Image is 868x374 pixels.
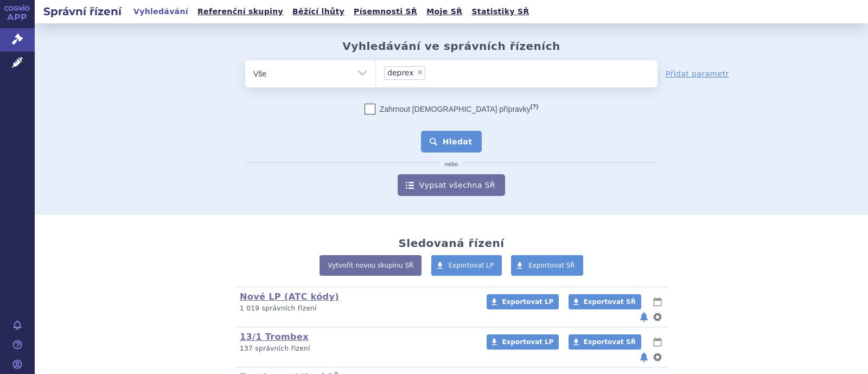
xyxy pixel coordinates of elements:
span: × [417,69,423,75]
a: Statistiky SŘ [468,4,532,19]
a: Exportovat SŘ [511,255,583,276]
a: Přidat parametr [666,68,729,79]
a: Exportovat SŘ [569,334,641,350]
p: 137 správních řízení [240,344,473,353]
span: Exportovat LP [502,298,553,306]
a: Běžící lhůty [289,4,348,19]
label: Zahrnout [DEMOGRAPHIC_DATA] přípravky [365,104,538,115]
span: Exportovat SŘ [584,338,636,346]
button: nastavení [652,310,663,324]
button: notifikace [639,310,649,324]
a: Moje SŘ [423,4,465,19]
button: lhůty [652,295,663,308]
h2: Vyhledávání ve správních řízeních [342,40,560,53]
span: Exportovat LP [502,338,553,346]
h2: Sledovaná řízení [398,237,504,250]
span: Exportovat LP [449,262,494,269]
a: Vytvořit novou skupinu SŘ [320,255,422,276]
input: deprex [429,66,469,79]
a: Exportovat SŘ [569,294,641,309]
span: Exportovat SŘ [528,262,575,269]
a: Referenční skupiny [194,4,286,19]
a: Nové LP (ATC kódy) [240,291,339,302]
button: lhůty [652,335,663,348]
button: nastavení [652,351,663,364]
a: 13/1 Trombex [240,332,309,342]
a: Exportovat LP [487,334,559,350]
a: Exportovat LP [431,255,502,276]
h2: Správní řízení [35,4,130,19]
a: Exportovat LP [487,294,559,309]
button: Hledat [421,131,482,153]
abbr: (?) [531,103,538,110]
i: nebo [439,161,464,168]
a: Vyhledávání [130,4,192,19]
p: 1 019 správních řízení [240,304,473,313]
button: notifikace [639,351,649,364]
span: deprex [387,69,414,77]
a: Vypsat všechna SŘ [398,174,505,196]
span: Exportovat SŘ [584,298,636,306]
a: Písemnosti SŘ [350,4,420,19]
